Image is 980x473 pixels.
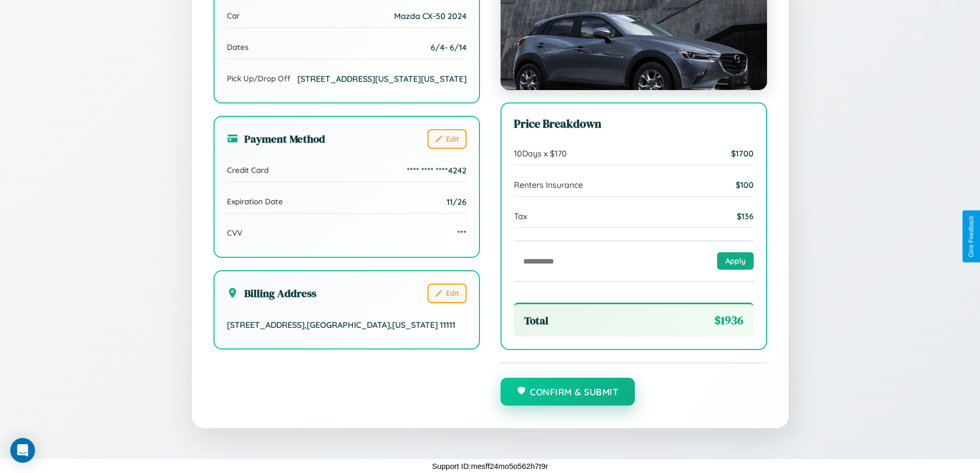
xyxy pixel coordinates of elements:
span: Mazda CX-50 2024 [394,11,467,21]
span: Pick Up/Drop Off [227,74,291,83]
span: $ 1700 [731,148,754,159]
span: $ 136 [737,211,754,221]
span: Tax [514,211,527,221]
button: Apply [717,252,754,270]
span: 6 / 4 - 6 / 14 [431,42,467,52]
h3: Billing Address [227,286,316,301]
span: CVV [227,228,242,238]
span: 11/26 [447,197,467,207]
h3: Payment Method [227,131,325,146]
span: $ 1936 [715,312,743,328]
button: Confirm & Submit [501,378,635,406]
p: Support ID: mesff24mo5o562h7t9r [432,459,548,473]
div: Open Intercom Messenger [10,438,35,463]
div: Give Feedback [968,216,975,257]
span: $ 100 [736,180,754,190]
span: Car [227,11,240,21]
span: [STREET_ADDRESS] , [GEOGRAPHIC_DATA] , [US_STATE] 11111 [227,320,455,330]
span: Total [524,313,548,328]
span: [STREET_ADDRESS][US_STATE][US_STATE] [297,74,467,84]
button: Edit [427,129,467,149]
button: Edit [427,284,467,303]
span: 10 Days x $ 170 [514,148,567,159]
span: Dates [227,42,248,52]
span: Renters Insurance [514,180,583,190]
h3: Price Breakdown [514,116,754,132]
span: Expiration Date [227,197,283,206]
span: Credit Card [227,165,269,175]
